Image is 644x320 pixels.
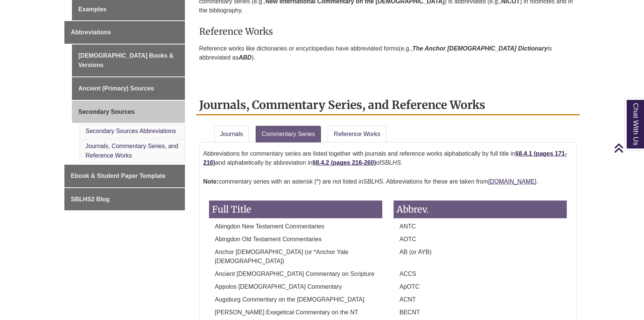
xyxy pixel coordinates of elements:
[238,54,252,61] i: ABD
[209,222,382,231] p: Abingdon New Testament Commentaries
[85,128,176,134] a: Secondary Sources Abbreviations
[71,196,110,202] span: SBLHS2 Blog
[214,126,249,142] a: Journals
[399,45,412,52] span: (e.g.,
[394,235,567,244] p: AOTC
[72,44,185,77] a: [DEMOGRAPHIC_DATA] Books & Versions
[209,269,382,279] p: Ancient [DEMOGRAPHIC_DATA] Commentary on Scripture
[312,159,376,166] a: §8.4.2 (pages 216-260)
[199,26,577,37] h3: Reference Works
[203,174,573,189] p: commentary series with an asterisk (*) are not listed in . Abbreviations for these are taken from .
[394,222,567,231] p: ANTC
[209,282,382,291] p: Appolos [DEMOGRAPHIC_DATA] Commentary
[328,126,386,142] a: Reference Works
[209,235,382,244] p: Abingdon Old Testament Commentaries
[203,146,573,170] p: Abbreviations for commentary series are listed together with journals and reference works alphabe...
[209,201,382,218] h3: Full Title
[209,308,382,317] p: [PERSON_NAME] Exegetical Commentary on the NT
[71,29,111,35] span: Abbreviations
[209,295,382,304] p: Augsburg Commentary on the [DEMOGRAPHIC_DATA]
[614,143,642,153] a: Back to Top
[72,77,185,100] a: Ancient (Primary) Sources
[196,95,580,115] h2: Journals, Commentary Series, and Reference Works
[394,295,567,304] p: ACNT
[64,188,185,211] a: SBLHS2 Blog
[72,101,185,123] a: Secondary Sources
[381,159,401,166] em: SBLHS
[71,173,165,179] span: Ebook & Student Paper Template
[488,178,536,185] a: [DOMAIN_NAME]
[394,282,567,291] p: ApOTC
[252,54,255,61] span: ).
[363,178,383,185] em: SBLHS
[64,165,185,187] a: Ebook & Student Paper Template
[394,308,567,317] p: BECNT
[203,178,219,185] strong: Note:
[394,269,567,279] p: ACCS
[64,21,185,44] a: Abbreviations
[256,126,321,142] a: Commentary Series
[394,248,567,257] p: AB (or AYB)
[412,45,548,52] em: The Anchor [DEMOGRAPHIC_DATA] Dictionary
[199,41,577,65] p: Reference works like dictionaries or encyclopedias have abbreviated forms
[394,201,567,218] h3: Abbrev.
[203,150,567,166] a: §8.4.1 (pages 171-216)
[209,248,382,266] p: Anchor [DEMOGRAPHIC_DATA] (or *Anchor Yale [DEMOGRAPHIC_DATA])
[85,143,178,159] a: Journals, Commentary Series, and Reference Works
